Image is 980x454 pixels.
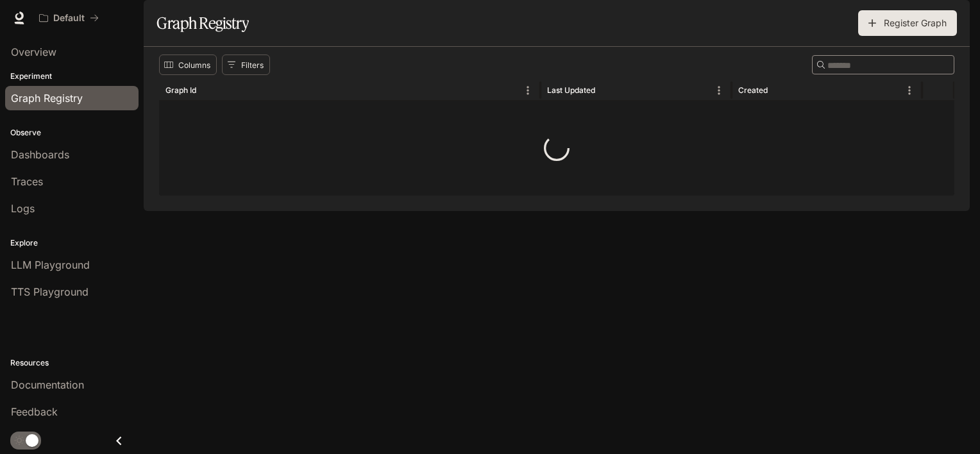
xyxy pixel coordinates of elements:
div: Last Updated [547,85,595,95]
button: Register Graph [858,10,957,36]
h1: Graph Registry [156,10,249,36]
button: Menu [518,81,537,100]
button: Menu [709,81,729,100]
div: Search [812,55,954,74]
button: Menu [900,81,919,100]
button: Sort [596,81,616,100]
button: Sort [198,81,217,100]
button: Select columns [159,55,217,75]
p: Default [53,13,85,24]
div: Created [738,85,768,95]
div: Graph Id [165,85,196,95]
button: Sort [769,81,788,100]
button: All workspaces [33,5,105,31]
button: Show filters [222,55,270,75]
